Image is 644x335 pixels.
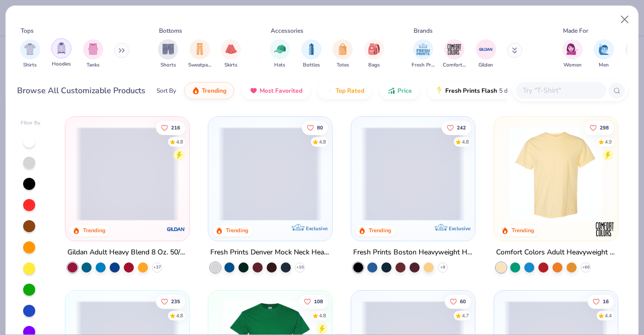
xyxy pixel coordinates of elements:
[364,39,384,69] button: filter button
[210,246,330,259] div: Fresh Prints Denver Mock Neck Heavyweight Sweatshirt
[412,39,435,69] div: filter for Fresh Prints
[563,26,588,35] div: Made For
[202,87,226,95] span: Trending
[594,39,614,69] div: filter for Men
[156,120,186,135] button: Like
[368,61,380,69] span: Bags
[478,42,494,57] img: Gildan Image
[414,26,433,35] div: Brands
[337,43,348,55] img: Totes Image
[83,39,103,69] div: filter for Tanks
[412,61,435,69] span: Fresh Prints
[250,87,258,95] img: most_fav.gif
[56,42,67,54] img: Hoodies Image
[603,299,609,304] span: 16
[158,39,178,69] div: filter for Shorts
[353,246,473,259] div: Fresh Prints Boston Heavyweight Hoodie
[460,299,466,304] span: 60
[52,60,71,68] span: Hoodies
[159,26,182,35] div: Bottoms
[605,312,612,319] div: 4.4
[326,87,334,95] img: TopRated.gif
[585,120,614,135] button: Like
[274,61,285,69] span: Hats
[615,10,634,29] button: Close
[67,246,187,259] div: Gildan Adult Heavy Blend 8 Oz. 50/50 Hooded Sweatshirt
[496,246,616,259] div: Comfort Colors Adult Heavyweight T-Shirt
[462,312,469,319] div: 4.7
[177,312,184,319] div: 4.8
[302,120,328,135] button: Like
[599,61,609,69] span: Men
[336,87,364,95] span: Top Rated
[166,219,186,239] img: Gildan logo
[563,61,582,69] span: Women
[301,39,321,69] div: filter for Bottles
[172,125,181,130] span: 216
[476,39,496,69] div: filter for Gildan
[416,42,431,57] img: Fresh Prints Image
[306,43,317,55] img: Bottles Image
[88,43,99,55] img: Tanks Image
[194,43,205,55] img: Sweatpants Image
[445,294,471,308] button: Like
[163,43,174,55] img: Shorts Image
[242,82,310,99] button: Most Favorited
[443,39,466,69] button: filter button
[588,294,614,308] button: Like
[522,85,599,96] input: Try "T-Shirt"
[333,39,353,69] div: filter for Totes
[567,43,578,55] img: Women Image
[562,39,583,69] button: filter button
[221,39,241,69] div: filter for Skirts
[319,312,326,319] div: 4.8
[51,38,71,68] div: filter for Hoodies
[478,61,493,69] span: Gildan
[260,87,302,95] span: Most Favorited
[442,120,471,135] button: Like
[51,39,71,69] button: filter button
[270,39,290,69] div: filter for Hats
[443,39,466,69] div: filter for Comfort Colors
[435,87,443,95] img: flash.gif
[380,82,420,99] button: Price
[368,43,379,55] img: Bags Image
[318,82,372,99] button: Top Rated
[225,43,237,55] img: Skirts Image
[582,264,589,271] span: + 60
[172,299,181,304] span: 235
[314,299,323,304] span: 108
[443,61,466,69] span: Comfort Colors
[153,264,161,271] span: + 37
[23,61,37,69] span: Shirts
[337,61,349,69] span: Totes
[270,39,290,69] button: filter button
[449,225,470,232] span: Exclusive
[605,138,612,146] div: 4.9
[17,85,145,97] div: Browse All Customizable Products
[274,43,286,55] img: Hats Image
[156,86,176,95] div: Sort By
[158,39,178,69] button: filter button
[224,61,237,69] span: Skirts
[428,82,544,99] button: Fresh Prints Flash5 day delivery
[160,61,176,69] span: Shorts
[20,39,40,69] button: filter button
[188,39,211,69] button: filter button
[594,219,614,239] img: Comfort Colors logo
[192,87,200,95] img: trending.gif
[447,42,462,57] img: Comfort Colors Image
[156,294,186,308] button: Like
[21,119,41,127] div: Filter By
[364,39,384,69] div: filter for Bags
[306,225,328,232] span: Exclusive
[504,127,608,221] img: 029b8af0-80e6-406f-9fdc-fdf898547912
[333,39,353,69] button: filter button
[83,39,103,69] button: filter button
[412,39,435,69] button: filter button
[594,39,614,69] button: filter button
[20,39,40,69] div: filter for Shirts
[598,43,609,55] img: Men Image
[476,39,496,69] button: filter button
[296,264,304,271] span: + 10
